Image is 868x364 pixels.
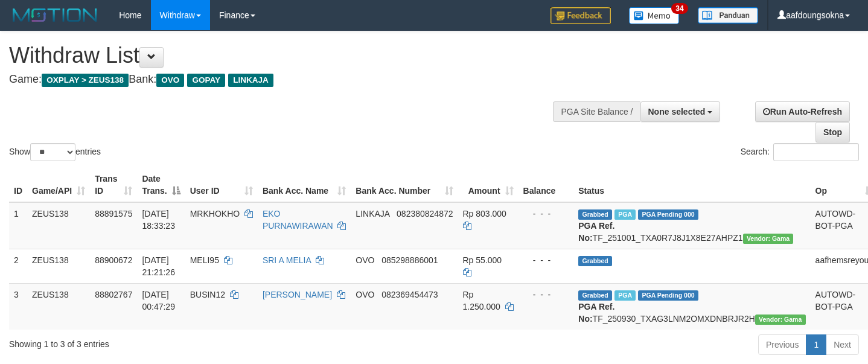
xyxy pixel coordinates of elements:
select: Showentries [30,143,75,161]
b: PGA Ref. No: [578,302,614,324]
td: ZEUS138 [27,202,90,249]
span: Grabbed [578,290,612,301]
span: [DATE] 18:33:23 [142,209,175,231]
span: OVO [356,290,374,299]
span: Grabbed [578,256,612,266]
span: OXPLAY > ZEUS138 [42,74,129,87]
span: PGA Pending [638,209,698,220]
span: Vendor URL: https://trx31.1velocity.biz [743,234,794,244]
a: Next [826,334,859,355]
span: OVO [356,255,374,265]
td: TF_250930_TXAG3LNM2OMXDNBRJR2H [573,283,810,330]
span: Copy 085298886001 to clipboard [381,255,438,265]
span: LINKAJA [356,209,389,219]
a: 1 [806,334,826,355]
span: PGA Pending [638,290,698,301]
td: ZEUS138 [27,249,90,283]
span: 88802767 [95,290,132,299]
span: Rp 55.000 [463,255,502,265]
a: [PERSON_NAME] [263,290,332,299]
a: SRI A MELIA [263,255,311,265]
div: Showing 1 to 3 of 3 entries [9,333,353,350]
span: Rp 1.250.000 [463,290,500,311]
td: TF_251001_TXA0R7J8J1X8E27AHPZ1 [573,202,810,249]
th: Bank Acc. Number: activate to sort column ascending [351,168,458,202]
span: [DATE] 21:21:26 [142,255,175,277]
span: MRKHOKHO [190,209,240,219]
span: Marked by aafsreyleap [614,290,636,301]
span: 34 [671,3,688,14]
label: Search: [741,143,859,161]
img: Button%20Memo.svg [629,7,680,24]
span: [DATE] 00:47:29 [142,290,175,311]
div: - - - [523,254,569,266]
span: LINKAJA [228,74,273,87]
h1: Withdraw List [9,43,567,68]
span: Marked by aafpengsreynich [614,209,636,220]
td: ZEUS138 [27,283,90,330]
span: BUSIN12 [190,290,225,299]
span: 88900672 [95,255,132,265]
span: OVO [156,74,184,87]
th: Date Trans.: activate to sort column descending [137,168,185,202]
span: Vendor URL: https://trx31.1velocity.biz [755,315,806,325]
img: Feedback.jpg [550,7,611,24]
div: - - - [523,289,569,301]
th: Bank Acc. Name: activate to sort column ascending [258,168,351,202]
label: Show entries [9,143,101,161]
span: GOPAY [187,74,225,87]
span: 88891575 [95,209,132,219]
th: Balance [519,168,574,202]
h4: Game: Bank: [9,74,567,86]
td: 3 [9,283,27,330]
th: Status [573,168,810,202]
div: - - - [523,208,569,220]
th: Game/API: activate to sort column ascending [27,168,90,202]
span: Copy 082369454473 to clipboard [381,290,438,299]
a: Previous [758,334,806,355]
th: Amount: activate to sort column ascending [458,168,519,202]
span: None selected [648,107,706,117]
a: Stop [815,122,850,142]
b: PGA Ref. No: [578,221,614,243]
th: ID [9,168,27,202]
span: Rp 803.000 [463,209,506,219]
span: Copy 082380824872 to clipboard [397,209,453,219]
td: 1 [9,202,27,249]
span: Grabbed [578,209,612,220]
th: Trans ID: activate to sort column ascending [90,168,137,202]
th: User ID: activate to sort column ascending [185,168,258,202]
div: PGA Site Balance / [553,101,640,122]
a: EKO PURNAWIRAWAN [263,209,333,231]
td: 2 [9,249,27,283]
button: None selected [640,101,721,122]
input: Search: [773,143,859,161]
img: panduan.png [698,7,758,24]
a: Run Auto-Refresh [755,101,850,122]
span: MELI95 [190,255,219,265]
img: MOTION_logo.png [9,6,101,24]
